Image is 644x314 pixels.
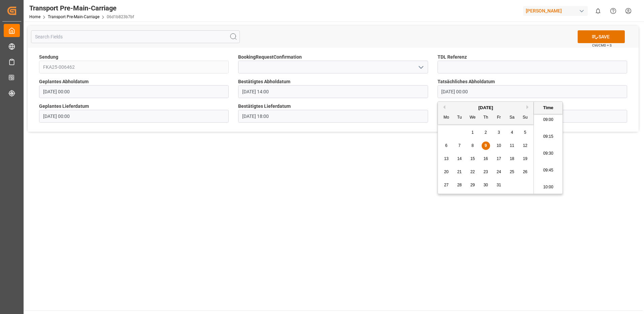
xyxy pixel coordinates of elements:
[441,105,445,109] button: Previous Month
[444,169,448,174] span: 20
[495,142,503,150] div: Choose Friday, October 10th, 2025
[496,143,501,148] span: 10
[521,142,529,150] div: Choose Sunday, October 12th, 2025
[523,143,527,148] span: 12
[523,156,527,161] span: 19
[521,128,529,137] div: Choose Sunday, October 5th, 2025
[578,30,625,43] button: SAVE
[526,105,530,109] button: Next Month
[523,4,590,17] button: [PERSON_NAME]
[455,181,464,189] div: Choose Tuesday, October 28th, 2025
[238,78,290,85] span: Bestätigtes Abholdatum
[39,110,229,123] input: DD.MM.YYYY HH:MM
[442,155,451,163] div: Choose Monday, October 13th, 2025
[238,103,291,110] span: Bestätigtes Lieferdatum
[606,3,621,19] button: Help Center
[510,143,514,148] span: 11
[442,142,451,150] div: Choose Monday, October 6th, 2025
[495,168,503,176] div: Choose Friday, October 24th, 2025
[482,181,490,189] div: Choose Thursday, October 30th, 2025
[523,6,588,16] div: [PERSON_NAME]
[498,130,500,135] span: 3
[469,128,477,137] div: Choose Wednesday, October 1st, 2025
[482,114,490,122] div: Th
[39,54,58,61] span: Sendung
[469,114,477,122] div: We
[534,112,562,128] li: 09:00
[438,54,467,61] span: TDL Referenz
[469,168,477,176] div: Choose Wednesday, October 22nd, 2025
[495,181,503,189] div: Choose Friday, October 31st, 2025
[469,142,477,150] div: Choose Wednesday, October 8th, 2025
[438,78,495,85] span: Tatsächliches Abholdatum
[534,162,562,179] li: 09:45
[39,85,229,98] input: DD.MM.YYYY HH:MM
[496,183,501,187] span: 31
[415,62,425,72] button: open menu
[29,3,134,13] div: Transport Pre-Main-Carriage
[455,155,464,163] div: Choose Tuesday, October 14th, 2025
[457,169,461,174] span: 21
[483,156,488,161] span: 16
[457,183,461,187] span: 28
[482,155,490,163] div: Choose Thursday, October 16th, 2025
[470,183,475,187] span: 29
[508,168,516,176] div: Choose Saturday, October 25th, 2025
[483,169,488,174] span: 23
[472,143,474,148] span: 8
[238,85,428,98] input: DD.MM.YYYY HH:MM
[48,14,99,19] a: Transport Pre-Main-Carriage
[508,128,516,137] div: Choose Saturday, October 4th, 2025
[29,14,40,19] a: Home
[442,181,451,189] div: Choose Monday, October 27th, 2025
[39,103,89,110] span: Geplantes Lieferdatum
[495,114,503,122] div: Fr
[39,78,89,85] span: Geplantes Abholdatum
[510,169,514,174] span: 25
[457,156,461,161] span: 14
[496,156,501,161] span: 17
[438,85,627,98] input: DD.MM.YYYY HH:MM
[470,169,475,174] span: 22
[482,168,490,176] div: Choose Thursday, October 23rd, 2025
[482,128,490,137] div: Choose Thursday, October 2nd, 2025
[238,110,428,123] input: DD.MM.YYYY HH:MM
[508,114,516,122] div: Sa
[495,155,503,163] div: Choose Friday, October 17th, 2025
[444,183,448,187] span: 27
[458,143,461,148] span: 7
[455,168,464,176] div: Choose Tuesday, October 21st, 2025
[469,155,477,163] div: Choose Wednesday, October 15th, 2025
[31,30,240,43] input: Search Fields
[469,181,477,189] div: Choose Wednesday, October 29th, 2025
[442,114,451,122] div: Mo
[482,142,490,150] div: Choose Thursday, October 9th, 2025
[534,179,562,196] li: 10:00
[455,142,464,150] div: Choose Tuesday, October 7th, 2025
[524,130,526,135] span: 5
[442,168,451,176] div: Choose Monday, October 20th, 2025
[523,169,527,174] span: 26
[521,114,529,122] div: Su
[521,155,529,163] div: Choose Sunday, October 19th, 2025
[508,155,516,163] div: Choose Saturday, October 18th, 2025
[440,126,532,192] div: month 2025-10
[521,168,529,176] div: Choose Sunday, October 26th, 2025
[536,104,561,111] div: Time
[472,130,474,135] span: 1
[534,145,562,162] li: 09:30
[485,143,487,148] span: 9
[470,156,475,161] span: 15
[510,156,514,161] span: 18
[495,128,503,137] div: Choose Friday, October 3rd, 2025
[592,43,612,48] span: Ctrl/CMD + S
[483,183,488,187] span: 30
[496,169,501,174] span: 24
[444,156,448,161] span: 13
[534,128,562,145] li: 09:15
[590,3,606,19] button: show 0 new notifications
[438,104,534,111] div: [DATE]
[445,143,448,148] span: 6
[511,130,513,135] span: 4
[455,114,464,122] div: Tu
